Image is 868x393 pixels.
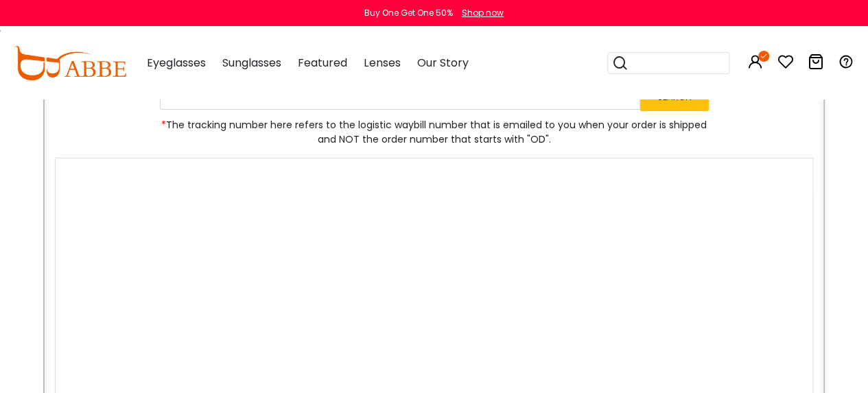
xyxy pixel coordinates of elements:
div: Buy One Get One 50% [364,7,453,19]
span: The tracking number here refers to the logistic waybill number that is emailed to you when your o... [160,118,709,147]
span: Our Story [417,55,468,71]
span: Sunglasses [222,55,281,71]
a: Shop now [455,7,504,19]
div: Shop now [462,7,504,19]
span: Featured [298,55,347,71]
span: Lenses [364,55,400,71]
img: abbeglasses.com [14,46,126,80]
span: Eyeglasses [147,55,206,71]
